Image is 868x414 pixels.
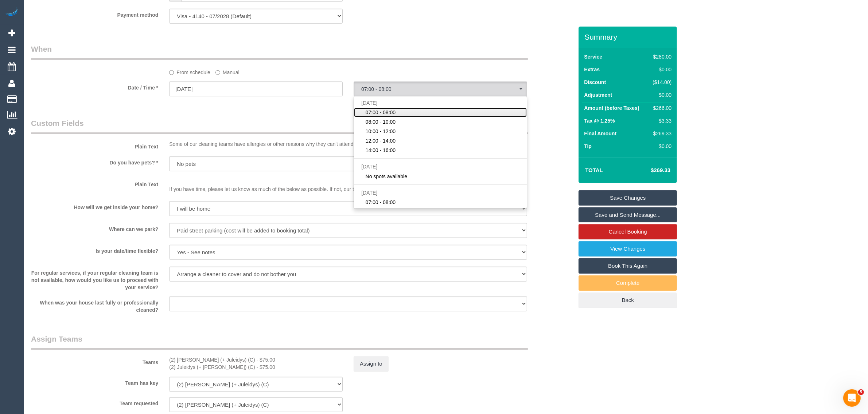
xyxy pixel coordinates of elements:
[584,143,592,150] label: Tip
[26,223,164,233] label: Where can we park?
[650,104,672,112] div: $266.00
[169,140,527,148] p: Some of our cleaning teams have allergies or other reasons why they can't attend homes withs pets.
[579,190,677,206] a: Save Changes
[584,117,615,124] label: Tax @ 1.25%
[169,178,527,193] p: If you have time, please let us know as much of the below as possible. If not, our team may need ...
[366,118,396,126] span: 08:00 - 10:00
[366,199,396,206] span: 07:00 - 08:00
[584,130,616,137] label: Final Amount
[584,53,602,60] label: Service
[169,70,174,75] input: From schedule
[26,296,164,314] label: When was your house last fully or professionally cleaned?
[585,167,603,173] strong: Total
[31,334,528,350] legend: Assign Teams
[354,356,389,371] button: Assign to
[361,164,377,170] span: [DATE]
[169,81,343,96] input: DD/MM/YYYY
[366,147,396,154] span: 14:00 - 16:00
[26,267,164,291] label: For regular services, if your regular cleaning team is not available, how would you like us to pr...
[650,53,672,60] div: $280.00
[650,117,672,124] div: $3.33
[366,128,396,135] span: 10:00 - 12:00
[366,109,396,116] span: 07:00 - 08:00
[169,356,343,363] div: 2 hours x $37.50/hour
[584,104,639,112] label: Amount (before Taxes)
[584,91,612,99] label: Adjustment
[4,7,19,17] img: Automaid Logo
[584,66,600,73] label: Extras
[26,245,164,255] label: Is your date/time flexible?
[354,81,527,96] button: 07:00 - 08:00
[579,292,677,308] a: Back
[650,91,672,99] div: $0.00
[361,86,519,92] span: 07:00 - 08:00
[31,118,528,134] legend: Custom Fields
[579,258,677,274] a: Book This Again
[26,9,164,19] label: Payment method
[366,137,396,144] span: 12:00 - 14:00
[366,173,407,180] span: No spots available
[26,81,164,91] label: Date / Time *
[361,100,377,106] span: [DATE]
[629,167,670,174] h4: $269.33
[26,140,164,150] label: Plain Text
[169,363,343,371] div: 2 hours x $37.50/hour
[26,201,164,211] label: How will we get inside your home?
[584,79,606,86] label: Discount
[169,66,210,76] label: From schedule
[650,130,672,137] div: $269.33
[215,70,220,75] input: Manual
[584,33,673,41] h3: Summary
[650,66,672,73] div: $0.00
[26,377,164,387] label: Team has key
[843,389,861,407] iframe: Intercom live chat
[579,207,677,223] a: Save and Send Message...
[858,389,864,395] span: 5
[650,143,672,150] div: $0.00
[26,178,164,188] label: Plain Text
[579,241,677,256] a: View Changes
[650,79,672,86] div: ($14.00)
[579,224,677,239] a: Cancel Booking
[26,397,164,407] label: Team requested
[215,66,240,76] label: Manual
[26,356,164,366] label: Teams
[31,44,528,60] legend: When
[361,190,377,196] span: [DATE]
[26,156,164,166] label: Do you have pets? *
